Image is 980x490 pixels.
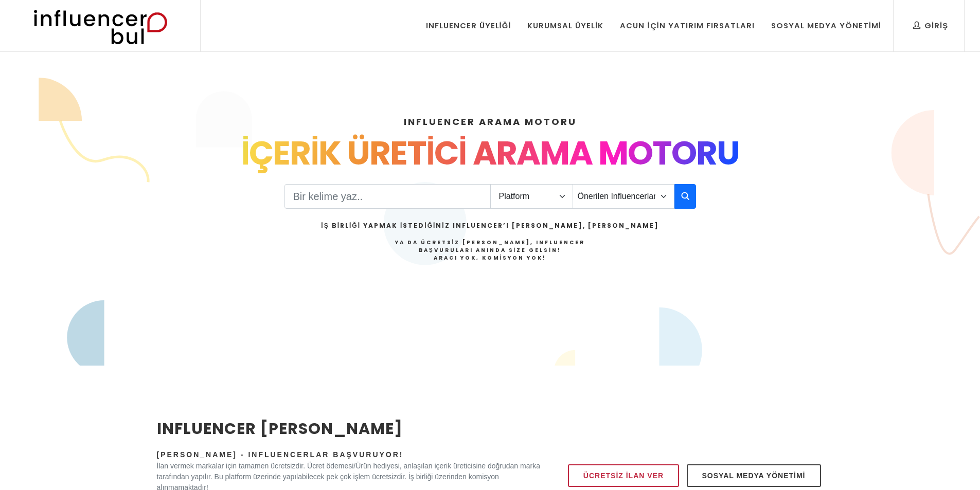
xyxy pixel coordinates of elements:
[157,115,824,129] h4: INFLUENCER ARAMA MOTORU
[157,129,824,178] div: İÇERİK ÜRETİCİ ARAMA MOTORU
[583,469,664,482] span: Ücretsiz İlan Ver
[913,20,948,31] div: Giriş
[426,20,511,31] div: Influencer Üyeliği
[527,20,603,31] div: Kurumsal Üyelik
[687,464,821,487] a: Sosyal Medya Yönetimi
[568,464,679,487] a: Ücretsiz İlan Ver
[321,239,658,262] h4: Ya da Ücretsiz [PERSON_NAME], Influencer Başvuruları Anında Size Gelsin!
[321,221,658,230] h2: İş Birliği Yapmak İstediğiniz Influencer’ı [PERSON_NAME], [PERSON_NAME]
[620,20,754,31] div: Acun İçin Yatırım Fırsatları
[284,184,491,209] input: Search
[434,254,547,262] strong: Aracı Yok, Komisyon Yok!
[702,469,806,482] span: Sosyal Medya Yönetimi
[771,20,881,31] div: Sosyal Medya Yönetimi
[157,450,404,459] span: [PERSON_NAME] - Influencerlar Başvuruyor!
[157,417,541,440] h2: INFLUENCER [PERSON_NAME]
